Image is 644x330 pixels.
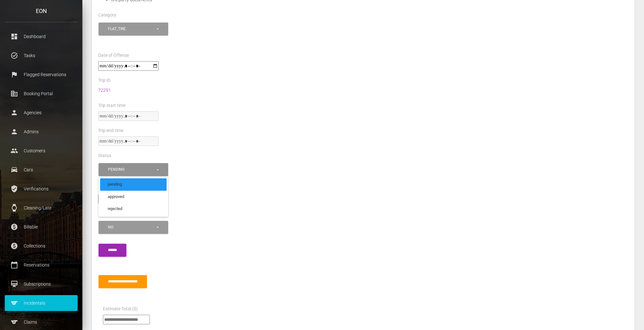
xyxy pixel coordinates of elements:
[5,295,78,311] a: sports Incidentals
[98,102,125,109] label: Trip start time
[5,143,78,159] a: people Customers
[108,206,122,212] span: rejected
[98,52,129,59] label: Date of Offense
[5,105,78,121] a: person Agencies
[10,127,73,136] p: Admins
[98,153,111,159] label: Status
[5,124,78,140] a: person Admins
[98,88,111,93] a: 72291
[108,194,124,200] span: approved
[5,200,78,216] a: watch Cleaning/Late
[108,26,156,32] div: flat_tire
[10,146,73,155] p: Customers
[108,167,156,172] div: pending
[5,48,78,63] a: task_alt Tasks
[5,276,78,292] a: card_membership Subscriptions
[108,181,122,188] span: pending
[5,219,78,235] a: paid Billable
[98,128,123,134] label: Trip end time
[10,298,73,308] p: Incidentals
[99,221,168,234] button: No
[98,210,114,217] label: Is Paid?
[5,238,78,254] a: paid Collections
[10,260,73,270] p: Reservations
[99,23,168,36] button: flat_tire
[98,77,111,84] label: Trip ID
[10,317,73,327] p: Claims
[10,70,73,79] p: Flagged Reservations
[98,12,116,18] label: Category
[10,51,73,60] p: Tasks
[10,184,73,194] p: Verifications
[10,222,73,232] p: Billable
[5,29,78,44] a: dashboard Dashboard
[5,181,78,197] a: verified_user Verifications
[10,241,73,251] p: Collections
[99,163,168,176] button: pending
[10,89,73,98] p: Booking Portal
[98,185,126,192] label: Amount (USD)
[5,162,78,178] a: drive_eta Cars
[5,67,78,82] a: flag Flagged Reservations
[10,32,73,41] p: Dashboard
[10,279,73,289] p: Subscriptions
[5,86,78,102] a: corporate_fare Booking Portal
[10,203,73,213] p: Cleaning/Late
[10,165,73,175] p: Cars
[5,314,78,330] a: sports Claims
[10,108,73,117] p: Agencies
[108,225,156,230] div: No
[103,306,138,312] label: Estimate Total ($)
[5,257,78,273] a: calendar_today Reservations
